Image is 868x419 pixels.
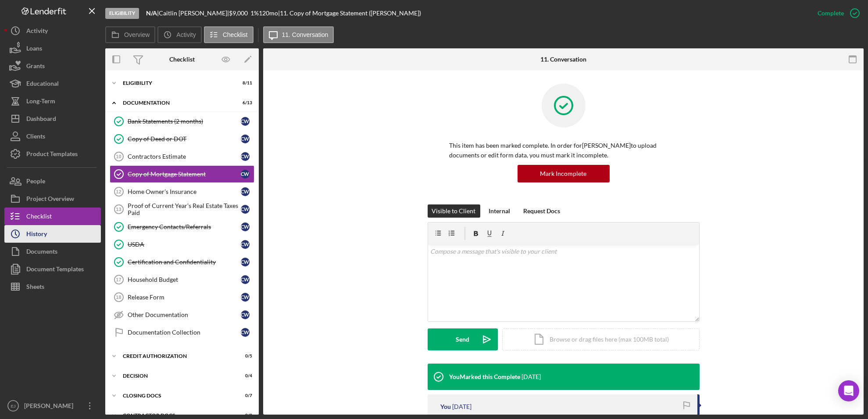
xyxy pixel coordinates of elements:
button: Document Templates [4,260,101,278]
div: Long-Term [26,92,55,112]
div: Household Budget [128,276,241,283]
div: 11. Conversation [540,56,586,63]
div: Visible to Client [432,204,476,218]
a: Emergency Contacts/ReferralsCW [110,218,254,236]
button: Product Templates [4,145,101,163]
div: Home Owner's Insurance [128,188,241,195]
div: C W [241,310,250,319]
div: Complete [818,4,844,22]
text: EJ [11,404,15,408]
button: Visible to Client [428,204,480,218]
div: Caitlin [PERSON_NAME] | [159,10,229,17]
div: Release Form [128,294,241,301]
button: Mark Incomplete [518,165,610,182]
div: 0 / 4 [236,373,252,379]
a: 18Release FormCW [110,288,254,306]
div: Mark Incomplete [540,165,587,182]
div: Document Templates [26,260,84,280]
div: 120 mo [259,10,278,17]
div: Documents [26,243,57,262]
div: C W [241,205,250,214]
div: Copy of Mortgage Statement [128,171,241,178]
div: You Marked this Complete [450,373,521,380]
div: C W [241,258,250,266]
a: 10Contractors EstimateCW [110,148,254,165]
div: 8 / 11 [236,80,252,86]
button: Clients [4,128,101,145]
a: Grants [4,57,101,75]
div: Other Documentation [128,311,241,318]
div: Checklist [26,208,52,227]
div: 1 % [250,10,259,17]
div: Activity [26,22,48,42]
div: Grants [26,57,45,77]
button: Overview [105,26,155,43]
tspan: 13 [116,207,121,212]
div: Decision [123,373,230,379]
time: 2025-09-09 17:28 [453,403,472,410]
div: Eligibility [105,8,139,19]
div: C W [241,240,250,249]
label: Checklist [223,31,248,38]
tspan: 12 [116,189,121,194]
div: C W [241,293,250,302]
div: Send [456,328,469,350]
div: 6 / 13 [236,100,252,106]
button: Dashboard [4,110,101,128]
time: 2025-09-09 17:30 [522,373,541,380]
div: C W [241,222,250,231]
button: Send [428,328,498,350]
a: Other DocumentationCW [110,306,254,324]
button: Activity [4,22,101,40]
button: Loans [4,40,101,57]
tspan: 18 [116,295,121,300]
a: 12Home Owner's InsuranceCW [110,183,254,200]
button: Sheets [4,278,101,295]
div: | [146,10,159,17]
button: Long-Term [4,92,101,110]
div: 0 / 5 [236,353,252,359]
div: Proof of Current Year's Real Estate Taxes Paid [128,202,241,216]
div: Eligibility [123,80,230,86]
div: Certification and Confidentiality [128,259,241,266]
a: Documentation CollectionCW [110,324,254,341]
div: People [26,172,45,192]
div: CLOSING DOCS [123,393,230,398]
div: Project Overview [26,190,74,210]
div: Dashboard [26,110,56,130]
tspan: 17 [116,277,121,282]
button: Educational [4,75,101,92]
button: Internal [485,204,515,218]
tspan: 10 [116,154,121,159]
a: Checklist [4,208,101,225]
div: You [441,403,451,410]
div: Emergency Contacts/Referrals [128,223,241,230]
div: History [26,225,47,245]
a: 13Proof of Current Year's Real Estate Taxes PaidCW [110,200,254,218]
p: This item has been marked complete. In order for [PERSON_NAME] to upload documents or edit form d... [450,141,678,160]
div: C W [241,152,250,161]
button: 11. Conversation [263,26,334,43]
button: Documents [4,243,101,260]
div: Bank Statements (2 months) [128,118,241,125]
div: Internal [489,204,511,218]
a: USDACW [110,236,254,253]
div: Loans [26,40,42,59]
button: People [4,172,101,190]
div: USDA [128,241,241,248]
label: 11. Conversation [282,31,329,38]
div: Open Intercom Messenger [838,380,859,401]
button: History [4,225,101,243]
div: C W [241,170,250,179]
div: Checklist [169,56,195,63]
